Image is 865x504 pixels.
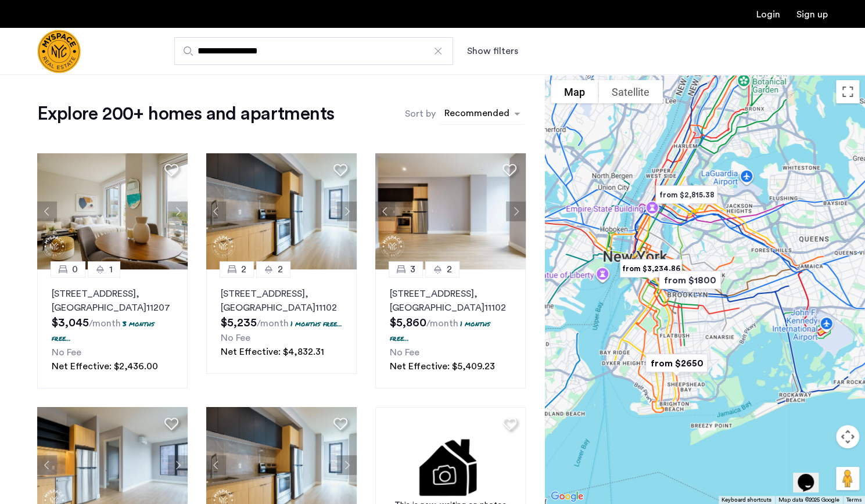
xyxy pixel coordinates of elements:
[836,80,859,103] button: Toggle fullscreen view
[551,80,598,103] button: Show street map
[796,10,828,19] a: Registration
[646,177,727,213] div: from $2,815.38
[109,262,113,276] span: 1
[89,319,121,328] sub: /month
[37,201,57,221] button: Previous apartment
[375,269,526,388] a: 32[STREET_ADDRESS], [GEOGRAPHIC_DATA]111021 months free...No FeeNet Effective: $5,409.23
[37,455,57,475] button: Previous apartment
[722,496,771,504] button: Keyboard shortcuts
[793,458,830,492] iframe: chat widget
[52,317,89,329] span: $3,045
[426,319,458,328] sub: /month
[467,44,518,58] button: Show or hide filters
[410,262,415,276] span: 3
[611,251,691,286] div: from $3,234.86
[168,201,188,221] button: Next apartment
[37,30,81,73] a: Cazamio Logo
[405,107,436,121] label: Sort by
[37,102,334,125] h1: Explore 200+ homes and apartments
[375,153,526,269] img: 1997_638519968069068022.png
[72,262,78,276] span: 0
[221,347,324,357] span: Net Effective: $4,832.31
[206,269,357,374] a: 22[STREET_ADDRESS], [GEOGRAPHIC_DATA]111021 months free...No FeeNet Effective: $4,832.31
[168,455,188,475] button: Next apartment
[506,201,526,221] button: Next apartment
[221,333,250,343] span: No Fee
[390,362,495,371] span: Net Effective: $5,409.23
[836,467,859,490] button: Drag Pegman onto the map to open Street View
[206,455,226,475] button: Previous apartment
[278,262,283,276] span: 2
[37,30,81,73] img: logo
[390,287,511,315] p: [STREET_ADDRESS] 11102
[174,37,453,65] input: Apartment Search
[221,317,257,329] span: $5,235
[337,201,357,221] button: Next apartment
[241,262,246,276] span: 2
[778,497,839,503] span: Map data ©2025 Google
[375,201,395,221] button: Previous apartment
[37,269,188,388] a: 01[STREET_ADDRESS], [GEOGRAPHIC_DATA]112073 months free...No FeeNet Effective: $2,436.00
[846,496,862,504] a: Terms (opens in new tab)
[206,201,226,221] button: Previous apartment
[52,287,173,315] p: [STREET_ADDRESS] 11207
[52,362,158,371] span: Net Effective: $2,436.00
[649,262,730,298] div: from $1800
[756,10,780,19] a: Login
[390,317,426,329] span: $5,860
[636,345,717,381] div: from $2650
[37,153,188,269] img: 1997_638519001096654587.png
[206,153,357,269] img: 1997_638519968035243270.png
[548,489,586,504] img: Google
[439,103,526,124] ng-select: sort-apartment
[290,319,342,329] p: 1 months free...
[443,106,509,123] div: Recommended
[337,455,357,475] button: Next apartment
[221,287,342,315] p: [STREET_ADDRESS] 11102
[548,489,586,504] a: Open this area in Google Maps (opens a new window)
[390,348,419,357] span: No Fee
[447,262,452,276] span: 2
[836,425,859,448] button: Map camera controls
[257,319,289,328] sub: /month
[598,80,663,103] button: Show satellite imagery
[52,348,81,357] span: No Fee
